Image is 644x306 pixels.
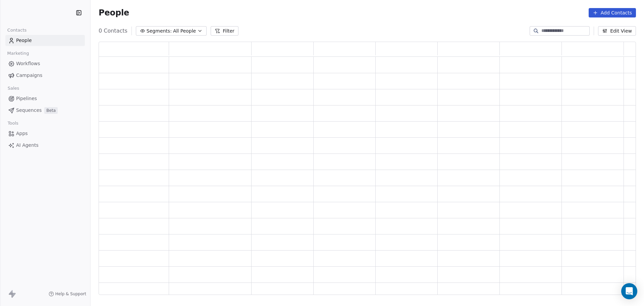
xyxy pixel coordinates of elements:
span: Sequences [16,107,42,114]
span: AI Agents [16,142,39,149]
span: Workflows [16,60,40,67]
span: Campaigns [16,72,42,79]
span: 0 Contacts [99,27,127,35]
span: All People [173,28,196,35]
button: Filter [211,26,238,36]
button: Add Contacts [589,8,636,17]
span: Segments: [147,28,172,35]
span: Contacts [4,25,30,35]
span: Tools [5,118,21,128]
span: Apps [16,130,28,137]
a: People [5,35,85,46]
a: Campaigns [5,70,85,81]
span: Beta [44,107,58,114]
a: SequencesBeta [5,105,85,116]
div: Open Intercom Messenger [621,283,637,299]
a: Workflows [5,58,85,69]
a: Pipelines [5,93,85,104]
a: Help & Support [49,291,86,297]
span: Sales [5,83,22,93]
a: Apps [5,128,85,139]
span: Marketing [4,48,32,58]
span: Help & Support [55,291,86,297]
button: Edit View [598,26,636,36]
a: AI Agents [5,140,85,151]
span: People [16,37,32,44]
span: Pipelines [16,95,37,102]
span: People [99,8,129,18]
